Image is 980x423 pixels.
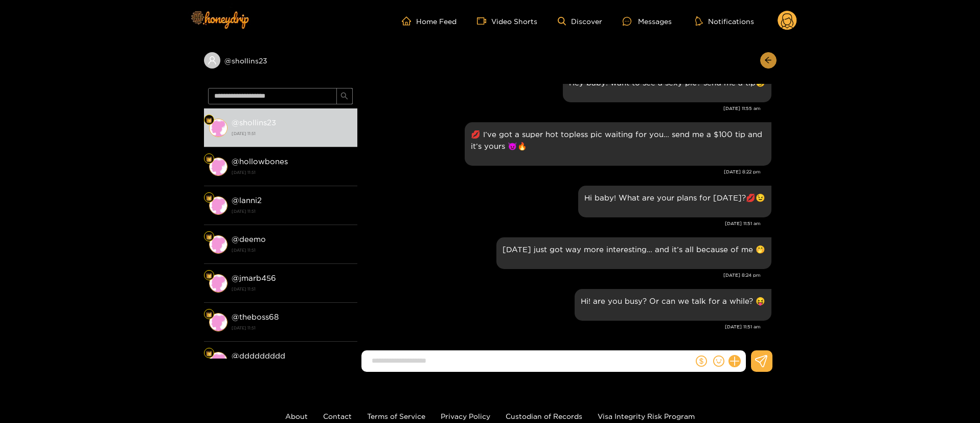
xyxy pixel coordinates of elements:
[206,234,212,240] img: Fan Level
[402,16,416,26] span: home
[696,355,707,367] span: dollar
[209,352,227,370] img: conversation
[232,196,262,205] strong: @ lanni2
[362,168,761,175] div: [DATE] 8:22 pm
[496,237,771,269] div: Aug. 13, 8:24 pm
[209,119,227,137] img: conversation
[506,412,582,420] a: Custodian of Records
[584,192,765,204] p: Hi baby! What are your plans for [DATE]?💋😉
[232,351,285,360] strong: @ ddddddddd
[465,122,771,166] div: Aug. 12, 8:22 pm
[285,412,308,420] a: About
[323,412,352,420] a: Contact
[362,323,761,330] div: [DATE] 11:51 am
[692,16,757,26] button: Notifications
[558,17,602,26] a: Discover
[441,412,490,420] a: Privacy Policy
[232,235,266,243] strong: @ deemo
[694,353,709,369] button: dollar
[204,52,357,69] div: @shollins23
[209,235,227,254] img: conversation
[232,323,352,332] strong: [DATE] 11:51
[232,284,352,294] strong: [DATE] 11:51
[362,105,761,112] div: [DATE] 11:55 am
[336,88,353,104] button: search
[206,273,212,279] img: Fan Level
[232,274,276,282] strong: @ jmarb456
[209,158,227,176] img: conversation
[477,16,491,26] span: video-camera
[232,129,352,138] strong: [DATE] 11:51
[209,196,227,215] img: conversation
[367,412,425,420] a: Terms of Service
[208,56,217,65] span: user
[206,350,212,357] img: Fan Level
[760,52,777,69] button: arrow-left
[232,207,352,216] strong: [DATE] 11:51
[402,16,457,26] a: Home Feed
[206,117,212,123] img: Fan Level
[206,156,212,162] img: Fan Level
[209,274,227,293] img: conversation
[232,168,352,177] strong: [DATE] 11:51
[713,355,724,367] span: smile
[764,56,772,65] span: arrow-left
[232,157,288,166] strong: @ hollowbones
[362,272,761,279] div: [DATE] 8:24 pm
[232,313,279,321] strong: @ theboss68
[209,313,227,331] img: conversation
[232,118,276,127] strong: @ shollins23
[623,15,672,27] div: Messages
[232,246,352,255] strong: [DATE] 11:51
[578,186,771,217] div: Aug. 13, 11:51 am
[477,16,537,26] a: Video Shorts
[581,295,765,307] p: Hi! are you busy? Or can we talk for a while? 😝
[598,412,695,420] a: Visa Integrity Risk Program
[340,92,348,101] span: search
[206,195,212,201] img: Fan Level
[563,71,771,102] div: Aug. 12, 11:55 am
[206,311,212,318] img: Fan Level
[362,220,761,227] div: [DATE] 11:51 am
[471,128,765,152] p: 💋 I’ve got a super hot topless pic waiting for you… send me a $100 tip and it’s yours 😈🔥
[575,289,771,321] div: Aug. 14, 11:51 am
[503,243,765,255] p: [DATE] just got way more interesting… and it’s all because of me 🤭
